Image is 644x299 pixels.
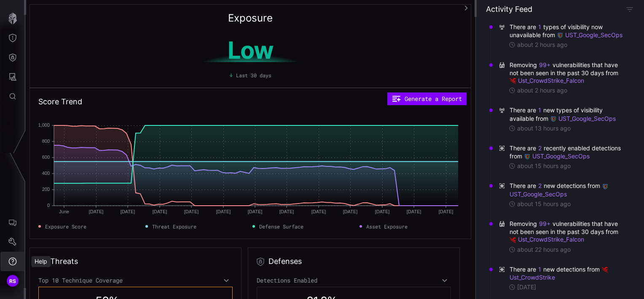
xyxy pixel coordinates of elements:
[42,139,50,144] text: 800
[268,256,302,266] h2: Defenses
[510,144,625,160] span: There are recently enabled detections from
[42,171,50,176] text: 400
[387,92,467,105] button: Generate a Report
[538,144,542,152] button: 2
[42,187,50,192] text: 200
[228,13,273,23] h2: Exposure
[50,256,78,266] h2: Threats
[279,209,294,214] text: [DATE]
[510,182,625,198] span: There are new detections from
[216,209,231,214] text: [DATE]
[38,122,50,128] text: 1,000
[539,220,551,228] button: 99+
[407,209,421,214] text: [DATE]
[121,209,135,214] text: [DATE]
[510,77,584,84] a: Ust_CrowdStrike_Falcon
[524,152,590,160] a: UST_Google_SecOps
[517,246,571,253] time: about 22 hours ago
[184,209,199,214] text: [DATE]
[42,155,50,160] text: 600
[550,115,616,122] a: UST_Google_SecOps
[538,265,542,274] button: 1
[343,209,358,214] text: [DATE]
[538,23,542,31] button: 1
[375,209,390,214] text: [DATE]
[539,61,551,69] button: 99+
[259,223,303,230] span: Defense Surface
[89,209,104,214] text: [DATE]
[510,237,516,244] img: Crowdstrike Falcon Spotlight Devices
[510,23,625,39] span: There are types of visibility now unavailable from
[510,220,625,244] span: Removing vulnerabilities that have not been seen in the past 30 days from
[510,182,610,197] a: UST_Google_SecOps
[517,162,571,170] time: about 15 hours ago
[557,32,563,39] img: Google SecOps
[366,223,408,230] span: Asset Exposure
[517,283,536,291] time: [DATE]
[517,125,571,132] time: about 13 hours ago
[45,223,86,230] span: Exposure Score
[31,256,51,267] div: Help
[510,61,625,85] span: Removing vulnerabilities that have not been seen in the past 30 days from
[38,277,233,284] div: Top 10 Technique Coverage
[601,266,608,273] img: CrowdStrike Falcon
[439,209,453,214] text: [DATE]
[153,209,167,214] text: [DATE]
[550,116,557,122] img: Google SecOps
[510,265,625,281] span: There are new detections from
[538,106,542,114] button: 1
[59,209,69,214] text: June
[524,153,531,160] img: Google SecOps
[47,203,50,208] text: 0
[510,266,610,281] a: Ust_CrowdStrike
[152,223,196,230] span: Threat Exposure
[171,38,330,62] h1: Low
[557,31,623,38] a: UST_Google_SecOps
[517,200,571,208] time: about 15 hours ago
[0,271,25,291] button: RS
[602,183,609,190] img: Google SecOps
[486,4,532,14] h4: Activity Feed
[538,182,542,190] button: 2
[248,209,263,214] text: [DATE]
[311,209,326,214] text: [DATE]
[257,277,451,284] div: Detections Enabled
[9,277,16,285] span: RS
[510,236,584,243] a: Ust_CrowdStrike_Falcon
[38,97,82,107] h2: Score Trend
[510,78,516,84] img: Crowdstrike Falcon Spotlight Devices
[510,106,625,122] span: There are new types of visibility available from
[517,87,567,94] time: about 2 hours ago
[517,41,567,49] time: about 2 hours ago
